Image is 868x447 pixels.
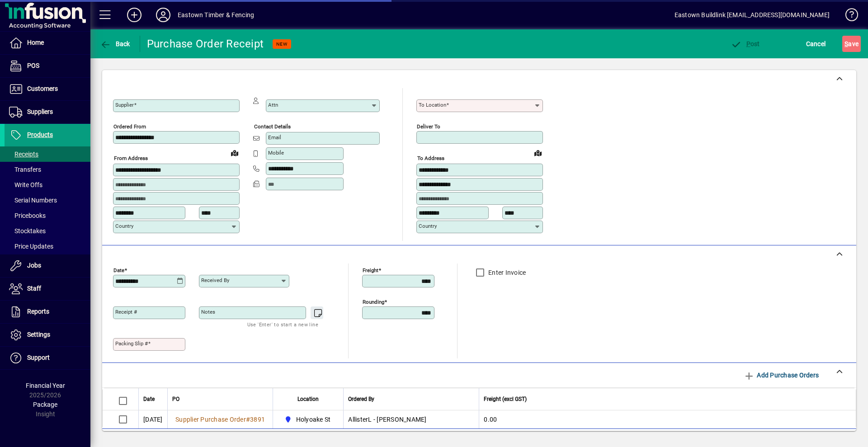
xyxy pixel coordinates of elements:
[27,39,44,46] span: Home
[9,212,46,219] span: Pricebooks
[839,2,857,31] a: Knowledge Base
[172,414,268,424] a: Supplier Purchase Order#3891
[9,227,46,235] span: Stocktakes
[5,32,90,54] a: Home
[138,410,167,428] td: [DATE]
[675,8,830,22] div: Eastown Buildlink [EMAIL_ADDRESS][DOMAIN_NAME]
[282,414,334,425] span: Holyoake St
[172,394,268,404] div: PO
[731,40,760,47] span: ost
[5,208,90,223] a: Pricebooks
[297,394,319,404] span: Location
[363,298,384,305] mat-label: Rounding
[5,101,90,123] a: Suppliers
[746,40,750,47] span: P
[348,394,374,404] span: Ordered By
[26,382,65,389] span: Financial Year
[27,131,53,138] span: Products
[90,36,140,52] app-page-header-button: Back
[27,331,50,338] span: Settings
[5,177,90,193] a: Write Offs
[33,401,57,408] span: Package
[479,410,856,428] td: 0.00
[740,367,822,383] button: Add Purchase Orders
[806,37,826,51] span: Cancel
[115,102,134,108] mat-label: Supplier
[178,8,254,22] div: Eastown Timber & Fencing
[5,254,90,277] a: Jobs
[268,134,281,141] mat-label: Email
[247,319,318,329] mat-hint: Use 'Enter' to start a new line
[5,146,90,162] a: Receipts
[9,166,41,173] span: Transfers
[5,301,90,323] a: Reports
[201,277,229,283] mat-label: Received by
[27,285,41,292] span: Staff
[175,416,246,423] span: Supplier Purchase Order
[98,36,132,52] button: Back
[5,347,90,369] a: Support
[27,62,39,69] span: POS
[27,108,53,115] span: Suppliers
[246,416,250,423] span: #
[113,123,146,130] mat-label: Ordered from
[268,102,278,108] mat-label: Attn
[417,123,440,130] mat-label: Deliver To
[115,340,148,347] mat-label: Packing Slip #
[484,394,527,404] span: Freight (excl GST)
[276,41,288,47] span: NEW
[9,181,42,188] span: Write Offs
[531,146,545,160] a: View on map
[842,36,861,52] button: Save
[250,416,265,423] span: 3891
[143,394,163,404] div: Date
[27,262,41,269] span: Jobs
[5,223,90,239] a: Stocktakes
[844,37,859,51] span: ave
[9,243,53,250] span: Price Updates
[115,223,133,229] mat-label: Country
[728,36,762,52] button: Post
[844,40,848,47] span: S
[27,308,49,315] span: Reports
[419,223,437,229] mat-label: Country
[113,267,124,273] mat-label: Date
[484,394,844,404] div: Freight (excl GST)
[120,7,149,23] button: Add
[227,146,242,160] a: View on map
[363,267,378,273] mat-label: Freight
[5,55,90,77] a: POS
[5,78,90,100] a: Customers
[419,102,446,108] mat-label: To location
[115,309,137,315] mat-label: Receipt #
[5,278,90,300] a: Staff
[27,354,50,361] span: Support
[201,309,215,315] mat-label: Notes
[9,197,57,204] span: Serial Numbers
[744,368,819,382] span: Add Purchase Orders
[27,85,58,92] span: Customers
[296,415,331,424] span: Holyoake St
[149,7,178,23] button: Profile
[343,410,479,428] td: AllisterL - [PERSON_NAME]
[9,151,38,158] span: Receipts
[486,268,526,277] label: Enter Invoice
[5,193,90,208] a: Serial Numbers
[172,394,179,404] span: PO
[143,394,155,404] span: Date
[5,162,90,177] a: Transfers
[147,37,264,51] div: Purchase Order Receipt
[348,394,474,404] div: Ordered By
[804,36,828,52] button: Cancel
[100,40,130,47] span: Back
[5,239,90,254] a: Price Updates
[268,150,284,156] mat-label: Mobile
[5,324,90,346] a: Settings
